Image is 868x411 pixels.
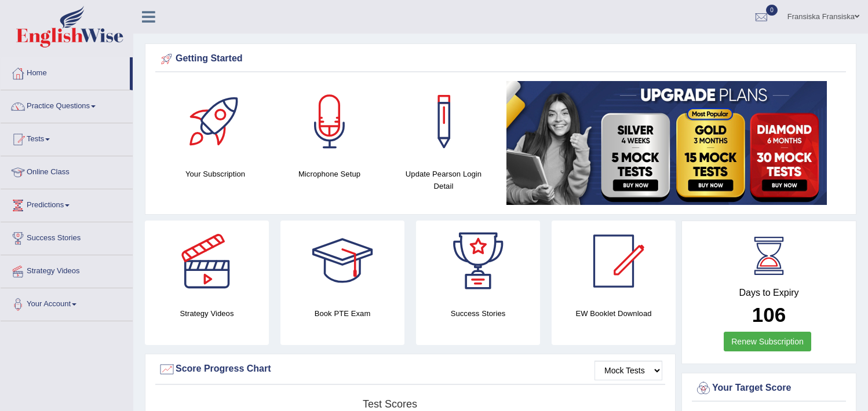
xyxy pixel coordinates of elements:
[752,303,786,326] b: 106
[724,332,811,351] a: Renew Subscription
[363,398,417,410] tspan: Test scores
[1,255,133,284] a: Strategy Videos
[158,50,843,68] div: Getting Started
[695,288,843,298] h4: Days to Expiry
[1,288,133,317] a: Your Account
[158,361,662,378] div: Score Progress Chart
[1,156,133,185] a: Online Class
[1,222,133,251] a: Success Stories
[1,90,133,119] a: Practice Questions
[416,307,540,320] h4: Success Stories
[280,307,404,320] h4: Book PTE Exam
[1,189,133,218] a: Predictions
[164,168,267,180] h4: Your Subscription
[506,81,827,205] img: small5.jpg
[145,307,269,320] h4: Strategy Videos
[695,380,843,397] div: Your Target Score
[1,123,133,152] a: Tests
[1,57,130,86] a: Home
[278,168,381,180] h4: Microphone Setup
[392,168,495,192] h4: Update Pearson Login Detail
[766,5,778,16] span: 0
[552,307,676,320] h4: EW Booklet Download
